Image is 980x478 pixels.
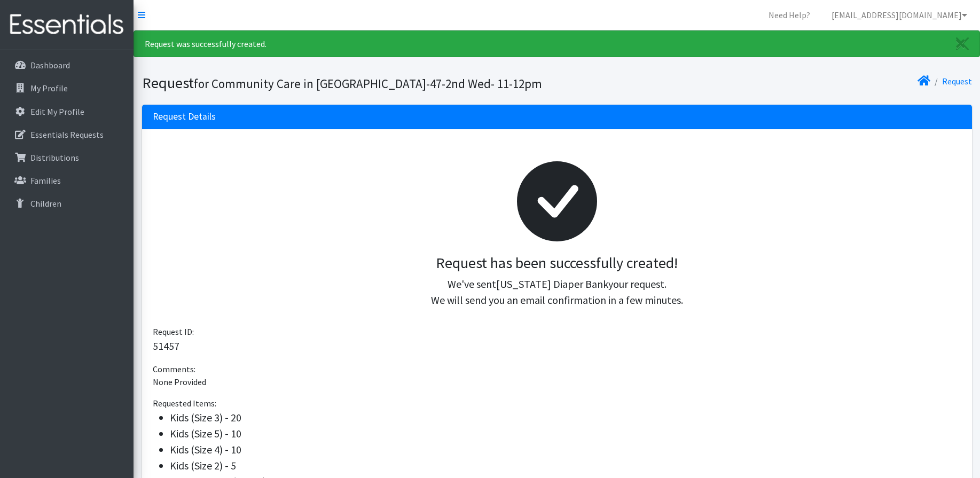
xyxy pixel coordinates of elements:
[170,426,961,442] li: Kids (Size 5) - 10
[161,254,953,272] h3: Request has been successfully created!
[4,170,129,191] a: Families
[4,77,129,99] a: My Profile
[194,76,542,91] small: for Community Care in [GEOGRAPHIC_DATA]-47-2nd Wed- 11-12pm
[4,124,129,145] a: Essentials Requests
[4,7,129,43] img: HumanEssentials
[30,83,68,93] p: My Profile
[153,338,961,354] p: 51457
[30,129,104,140] p: Essentials Requests
[153,377,206,387] span: None Provided
[153,111,216,122] h3: Request Details
[823,4,976,26] a: [EMAIL_ADDRESS][DOMAIN_NAME]
[153,364,195,374] span: Comments:
[30,60,70,70] p: Dashboard
[30,152,79,163] p: Distributions
[760,4,819,26] a: Need Help?
[496,277,608,291] span: [US_STATE] Diaper Bank
[170,458,961,474] li: Kids (Size 2) - 5
[4,193,129,214] a: Children
[945,31,979,57] a: Close
[942,76,972,87] a: Request
[161,276,953,308] p: We've sent your request. We will send you an email confirmation in a few minutes.
[4,54,129,76] a: Dashboard
[153,398,216,409] span: Requested Items:
[153,326,194,337] span: Request ID:
[142,74,553,92] h1: Request
[4,147,129,168] a: Distributions
[170,442,961,458] li: Kids (Size 4) - 10
[4,101,129,122] a: Edit My Profile
[30,175,61,186] p: Families
[30,106,84,117] p: Edit My Profile
[30,198,61,209] p: Children
[134,30,980,57] div: Request was successfully created.
[170,410,961,426] li: Kids (Size 3) - 20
